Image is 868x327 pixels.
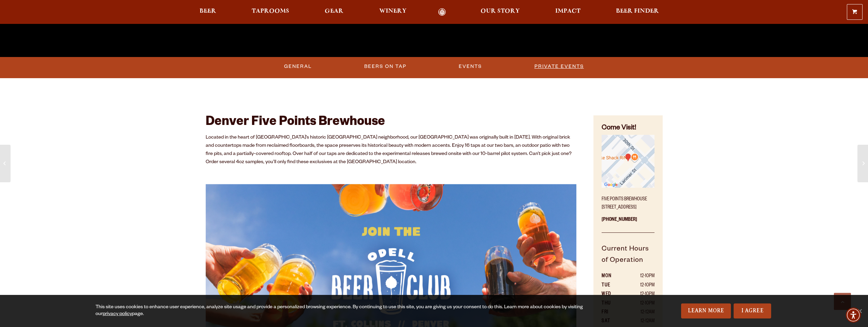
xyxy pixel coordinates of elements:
span: Taprooms [252,9,289,14]
a: Impact [551,8,585,16]
h4: Come Visit! [602,124,654,133]
span: Beer [200,9,216,14]
th: MON [602,272,623,281]
a: Learn More [681,303,731,318]
p: Located in the heart of [GEOGRAPHIC_DATA]’s historic [GEOGRAPHIC_DATA] neighborhood, our [GEOGRAP... [206,134,577,167]
a: Winery [375,8,411,16]
th: WED [602,290,623,299]
a: Private Events [532,59,587,74]
span: Beer Finder [616,9,659,14]
a: General [281,59,314,74]
p: [PHONE_NUMBER] [602,212,654,233]
th: TUE [602,281,623,290]
h5: Current Hours of Operation [602,244,654,272]
span: Gear [325,9,343,14]
a: Our Story [476,8,524,16]
a: Taprooms [247,8,294,16]
h2: Denver Five Points Brewhouse [206,115,577,130]
a: Find on Google Maps (opens in a new window) [602,184,654,190]
a: privacy policy [103,312,132,317]
span: Our Story [481,9,520,14]
p: Five Points Brewhouse [STREET_ADDRESS] [602,191,654,212]
td: 12-10pm [623,281,654,290]
a: Scroll to top [834,293,851,310]
a: Odell Home [429,8,455,16]
a: Beer [195,8,221,16]
a: Gear [320,8,348,16]
a: Beer Finder [612,8,663,16]
span: Impact [555,9,580,14]
div: This site uses cookies to enhance user experience, analyze site usage and provide a personalized ... [95,304,596,318]
td: 12-10pm [623,272,654,281]
img: Small thumbnail of location on map [602,135,654,187]
span: Winery [379,9,407,14]
a: Beers on Tap [362,59,409,74]
td: 12-10pm [623,290,654,299]
a: Events [456,59,485,74]
div: Accessibility Menu [846,308,861,323]
a: I Agree [734,303,771,318]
